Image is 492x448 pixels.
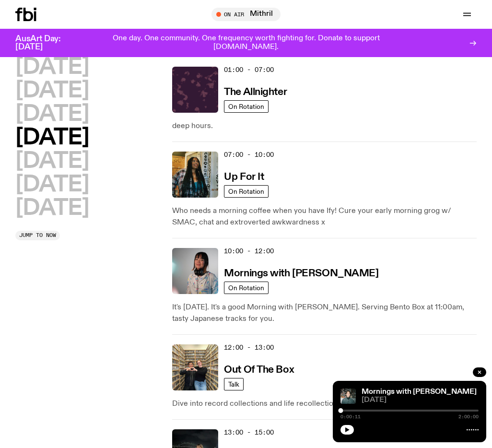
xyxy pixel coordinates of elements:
a: Mornings with [PERSON_NAME] [362,388,477,396]
span: 10:00 - 12:00 [224,247,274,256]
button: [DATE] [15,57,89,78]
img: Radio presenter Ben Hansen sits in front of a wall of photos and an fbi radio sign. Film photo. B... [340,389,356,404]
span: 0:00:11 [340,414,361,419]
p: It's [DATE]. It's a good Morning with [PERSON_NAME]. Serving Bento Box at 11:00am, tasty Japanese... [172,302,477,325]
h3: AusArt Day: [DATE] [15,35,77,51]
h3: The Allnighter [224,87,287,97]
span: 13:00 - 15:00 [224,428,274,437]
a: Mornings with [PERSON_NAME] [224,267,378,279]
span: On Rotation [228,103,264,110]
button: [DATE] [15,127,89,149]
a: Up For It [224,170,264,182]
a: On Rotation [224,282,269,294]
span: On Rotation [228,188,264,195]
button: [DATE] [15,80,89,102]
p: Who needs a morning coffee when you have Ify! Cure your early morning grog w/ SMAC, chat and extr... [172,205,477,228]
button: [DATE] [15,104,89,125]
span: 07:00 - 10:00 [224,150,274,159]
a: Out Of The Box [224,363,294,375]
h3: Mornings with [PERSON_NAME] [224,269,378,279]
a: The Allnighter [224,85,287,97]
h3: Out Of The Box [224,365,294,375]
img: Matt and Kate stand in the music library and make a heart shape with one hand each. [172,344,218,390]
p: One day. One community. One frequency worth fighting for. Donate to support [DOMAIN_NAME]. [84,35,408,51]
img: Kana Frazer is smiling at the camera with her head tilted slightly to her left. She wears big bla... [172,248,218,294]
a: Talk [224,378,244,390]
p: deep hours. [172,120,477,132]
span: On Rotation [228,284,264,291]
a: On Rotation [224,100,269,113]
button: [DATE] [15,151,89,172]
h3: Up For It [224,172,264,182]
span: 12:00 - 13:00 [224,343,274,352]
button: On AirMithril [211,8,281,21]
button: [DATE] [15,198,89,219]
span: [DATE] [362,397,479,404]
img: Ify - a Brown Skin girl with black braided twists, looking up to the side with her tongue stickin... [172,152,218,198]
span: 01:00 - 07:00 [224,65,274,74]
button: Jump to now [15,231,60,240]
span: Jump to now [19,233,56,238]
p: Dive into record collections and life recollections with a special guest every week [172,398,477,410]
a: On Rotation [224,185,269,198]
button: [DATE] [15,174,89,196]
span: Talk [228,380,239,388]
span: 2:00:00 [458,414,479,419]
